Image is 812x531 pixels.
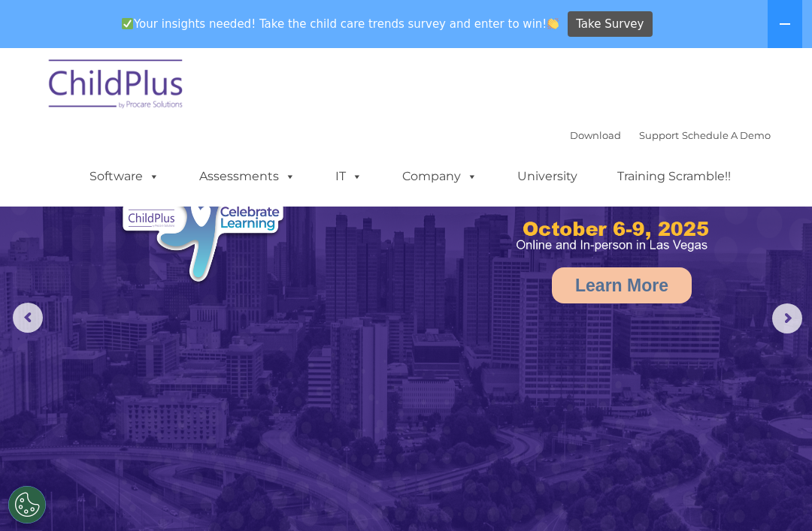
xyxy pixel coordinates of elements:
[115,10,565,39] span: Your insights needed! Take the child care trends survey and enter to win!
[737,459,812,531] iframe: Chat Widget
[320,161,377,192] a: IT
[570,129,621,141] a: Download
[576,11,644,38] span: Take Survey
[602,161,746,192] a: Training Scramble!!
[41,49,192,124] img: ChildPlus by Procare Solutions
[74,161,174,192] a: Software
[639,129,679,141] a: Support
[184,161,311,192] a: Assessments
[568,11,653,38] a: Take Survey
[682,129,771,141] a: Schedule A Demo
[502,161,592,192] a: University
[122,18,133,29] img: ✅
[552,267,692,303] a: Learn More
[8,486,46,523] button: Cookies Settings
[547,18,559,29] img: 👏
[387,161,492,192] a: Company
[570,129,771,141] font: |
